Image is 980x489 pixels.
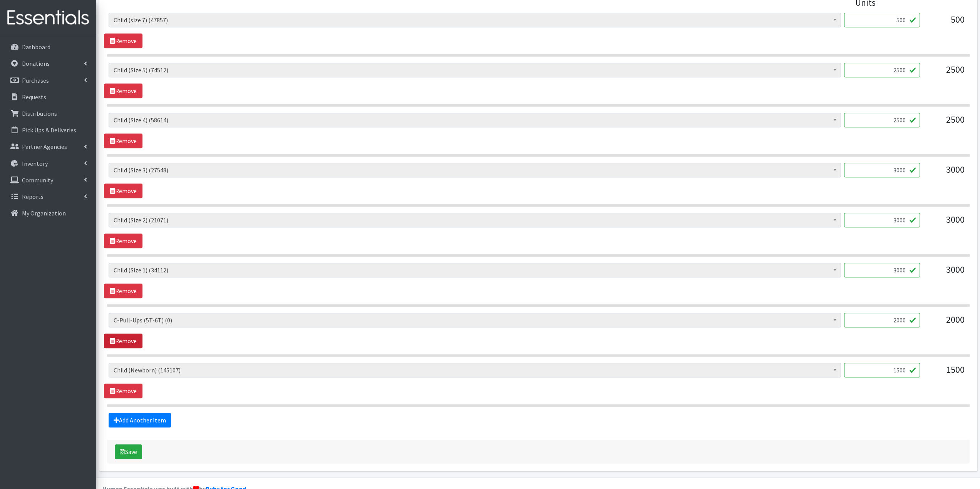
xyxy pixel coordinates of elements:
[22,60,50,67] p: Donations
[844,113,920,127] input: Quantity
[22,193,44,200] p: Reports
[109,213,841,227] span: Child (Size 2) (21071)
[104,134,142,148] a: Remove
[3,89,93,105] a: Requests
[22,209,66,217] p: My Organization
[104,184,142,198] a: Remove
[844,313,920,327] input: Quantity
[3,122,93,138] a: Pick Ups & Deliveries
[104,234,142,248] a: Remove
[3,172,93,188] a: Community
[3,205,93,221] a: My Organization
[926,213,965,234] div: 3000
[22,126,76,134] p: Pick Ups & Deliveries
[844,63,920,77] input: Quantity
[114,315,836,325] span: C-Pull-Ups (5T-6T) (0)
[926,113,965,134] div: 2500
[114,165,836,175] span: Child (Size 3) (27548)
[109,263,841,277] span: Child (Size 1) (34112)
[3,73,93,88] a: Purchases
[104,334,142,348] a: Remove
[104,384,142,398] a: Remove
[109,63,841,77] span: Child (Size 5) (74512)
[114,115,836,125] span: Child (Size 4) (58614)
[3,139,93,154] a: Partner Agencies
[114,265,836,275] span: Child (Size 1) (34112)
[926,263,965,284] div: 3000
[3,189,93,204] a: Reports
[926,13,965,33] div: 500
[3,106,93,121] a: Distributions
[22,77,49,84] p: Purchases
[22,110,57,117] p: Distributions
[844,363,920,377] input: Quantity
[22,176,53,184] p: Community
[114,65,836,75] span: Child (Size 5) (74512)
[109,163,841,177] span: Child (Size 3) (27548)
[844,13,920,27] input: Quantity
[109,363,841,377] span: Child (Newborn) (145107)
[22,160,48,167] p: Inventory
[926,163,965,184] div: 3000
[3,39,93,55] a: Dashboard
[104,83,142,98] a: Remove
[104,33,142,48] a: Remove
[844,213,920,227] input: Quantity
[114,15,836,25] span: Child (size 7) (47857)
[109,413,171,427] a: Add Another Item
[3,56,93,71] a: Donations
[926,363,965,384] div: 1500
[926,63,965,83] div: 2500
[109,313,841,327] span: C-Pull-Ups (5T-6T) (0)
[109,113,841,127] span: Child (Size 4) (58614)
[22,93,46,101] p: Requests
[3,5,93,31] img: HumanEssentials
[22,43,50,51] p: Dashboard
[114,215,836,225] span: Child (Size 2) (21071)
[115,444,142,459] button: Save
[109,13,841,27] span: Child (size 7) (47857)
[844,163,920,177] input: Quantity
[3,156,93,171] a: Inventory
[104,284,142,298] a: Remove
[926,313,965,334] div: 2000
[844,263,920,277] input: Quantity
[22,143,67,150] p: Partner Agencies
[114,365,836,376] span: Child (Newborn) (145107)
